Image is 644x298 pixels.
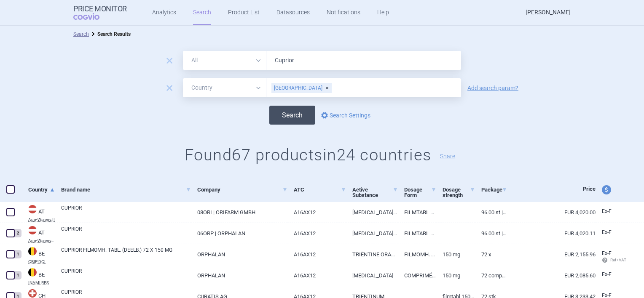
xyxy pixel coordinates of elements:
a: EUR 2,085.60 [507,265,596,286]
a: Search [73,31,89,37]
a: FILMOMH. TABL. (DEELB. KWANTIT.) [398,244,437,265]
a: Ex-F Ret+VAT calc [596,247,627,267]
a: A16AX12 [287,265,346,286]
img: Switzerland [28,289,37,298]
a: 08ORI | ORIFARM GMBH [191,202,287,223]
a: EUR 4,020.00 [507,202,596,223]
a: Company [197,179,287,200]
img: Belgium [28,268,37,277]
div: 2 [14,229,21,237]
a: CUPRIOR [61,225,191,240]
a: Ex-F [596,205,627,218]
abbr: Apo-Warenv.II — Apothekerverlag Warenverzeichnis. Online database developed by the Österreichisch... [28,218,55,222]
a: CUPRIOR [61,267,191,282]
a: Country [28,179,55,200]
abbr: CBIP DCI — Belgian Center for Pharmacotherapeutic Information (CBIP) [28,260,55,264]
a: ATC [294,179,346,200]
span: Ex-factory price [602,250,612,256]
a: CUPRIOR [61,204,191,219]
button: Search [269,106,315,125]
a: EUR 4,020.11 [507,223,596,244]
a: ATATApo-Warenv.II [22,204,55,222]
li: Search Results [89,30,131,38]
a: COMPRIMÉ PELLICULÉ [398,265,437,286]
img: Austria [28,226,37,234]
span: Ret+VAT calc [602,258,634,262]
a: ORPHALAN [191,265,287,286]
abbr: Apo-Warenv.III — Apothekerverlag Warenverzeichnis. Online database developed by the Österreichisc... [28,239,55,243]
abbr: INAMI RPS — National Institute for Health Disability Insurance, Belgium. Programme web - Médicame... [28,281,55,285]
a: [MEDICAL_DATA] [346,265,397,286]
li: Search [73,30,89,38]
a: 96.00 ST | Stück [475,223,507,244]
strong: Search Results [97,31,131,37]
span: COGVIO [73,13,111,20]
span: Ex-factory price [602,229,612,235]
span: Price [583,186,596,192]
a: EUR 2,155.96 [507,244,596,265]
a: 96.00 ST | Stück [475,202,507,223]
a: 72 x [475,244,507,265]
a: FILMTABL 150MG [398,223,437,244]
a: 150 mg [436,265,475,286]
strong: Price Monitor [73,5,127,13]
a: ATATApo-Warenv.III [22,225,55,243]
a: Ex-F [596,226,627,239]
a: BEBECBIP DCI [22,246,55,264]
a: Package [481,179,507,200]
div: 1 [14,271,21,279]
a: ORPHALAN [191,244,287,265]
a: A16AX12 [287,202,346,223]
a: A16AX12 [287,223,346,244]
a: BEBEINAMI RPS [22,267,55,285]
a: Price MonitorCOGVIO [73,5,127,21]
a: Dosage strength [443,179,475,205]
span: Ex-factory price [602,271,612,277]
a: 150 mg [436,244,475,265]
a: Ex-F [596,269,627,281]
a: [MEDICAL_DATA] TETRAHYDROCHLORIDE [346,202,397,223]
a: 72 comprimés pelliculés, 150 mg [475,265,507,286]
a: 06ORP | ORPHALAN [191,223,287,244]
button: Share [440,153,455,159]
a: Search Settings [319,110,370,120]
a: Dosage Form [404,179,437,205]
a: Brand name [61,179,191,200]
a: TRIËNTINE ORAAL 150 MG [346,244,397,265]
a: A16AX12 [287,244,346,265]
img: Belgium [28,247,37,255]
a: FILMTABL 150MG [398,202,437,223]
div: [GEOGRAPHIC_DATA] [271,83,332,93]
a: Active Substance [352,179,397,205]
a: CUPRIOR FILMOMH. TABL. (DEELB.) 72 X 150 MG [61,246,191,261]
img: Austria [28,205,37,213]
span: Ex-factory price [602,208,612,214]
a: Add search param? [467,85,518,91]
a: [MEDICAL_DATA] TETRAHYDROCHLORIDE [346,223,397,244]
div: 1 [14,250,21,258]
